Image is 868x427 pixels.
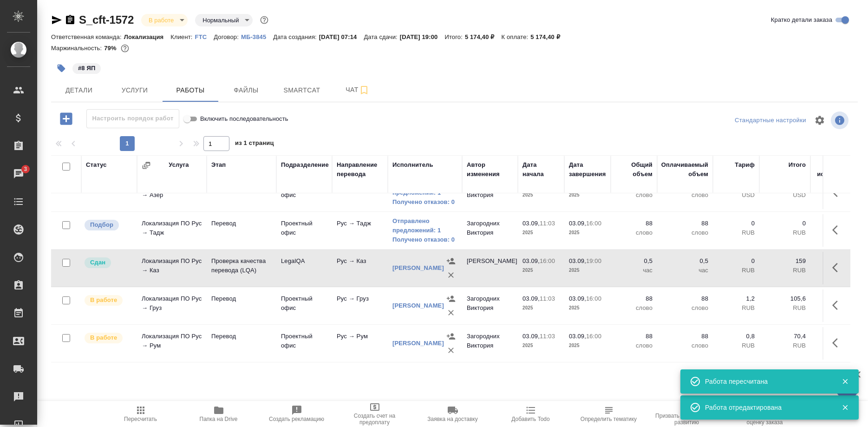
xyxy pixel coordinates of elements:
[522,220,540,227] p: 03.09,
[224,85,268,96] span: Файлы
[392,217,457,235] a: Отправлено предложений: 1
[78,64,95,73] p: #8 ЯП
[335,84,380,96] span: Чат
[51,14,62,26] button: Скопировать ссылку для ЯМессенджера
[615,228,653,237] p: слово
[65,14,76,26] button: Скопировать ссылку
[170,33,195,40] p: Клиент:
[444,306,458,320] button: Удалить
[241,33,273,40] p: МБ-3845
[569,333,586,340] p: 03.09,
[705,377,828,386] div: Работа пересчитана
[522,266,560,275] p: 2025
[718,332,755,341] p: 0,8
[586,333,601,340] p: 16:00
[522,303,560,313] p: 2025
[276,252,332,284] td: LegalQA
[835,403,855,412] button: Закрыть
[522,257,540,264] p: 03.09,
[332,289,388,322] td: Рус → Груз
[540,257,555,264] p: 16:00
[835,377,855,386] button: Закрыть
[705,403,828,412] div: Работа отредактирована
[359,85,370,96] svg: Подписаться
[662,332,708,341] p: 88
[141,14,188,26] div: В работе
[586,220,601,227] p: 16:00
[662,341,708,350] p: слово
[72,64,102,72] span: 8 ЯП
[337,160,383,179] div: Направление перевода
[718,341,755,350] p: RUB
[112,85,157,96] span: Услуги
[90,220,113,230] p: Подбор
[137,327,207,360] td: Локализация ПО Рус → Рум
[615,341,653,350] p: слово
[392,235,457,244] a: Получено отказов: 0
[662,266,708,275] p: час
[319,33,364,40] p: [DATE] 07:14
[51,58,72,79] button: Добавить тэг
[51,33,124,40] p: Ответственная команда:
[662,191,708,200] p: слово
[444,268,458,282] button: Удалить
[827,256,849,279] button: Здесь прячутся важные кнопки
[444,254,458,268] button: Назначить
[211,160,226,170] div: Этап
[51,45,104,52] p: Маржинальность:
[276,327,332,360] td: Проектный офис
[735,160,755,170] div: Тариф
[718,191,755,200] p: USD
[57,85,101,96] span: Детали
[280,85,324,96] span: Smartcat
[444,343,458,357] button: Удалить
[168,85,213,96] span: Работы
[84,332,132,344] div: Исполнитель выполняет работу
[718,294,755,303] p: 1,2
[276,289,332,322] td: Проектный офис
[764,191,806,200] p: USD
[211,294,272,303] p: Перевод
[444,33,464,40] p: Итого:
[79,13,134,26] a: S_cft-1572
[137,252,207,284] td: Локализация ПО Рус → Каз
[84,219,132,231] div: Можно подбирать исполнителей
[90,296,117,305] p: В работе
[522,295,540,302] p: 03.09,
[764,266,806,275] p: RUB
[569,303,606,313] p: 2025
[615,303,653,313] p: слово
[569,257,586,264] p: 03.09,
[615,294,653,303] p: 88
[661,160,708,179] div: Оплачиваемый объем
[764,219,806,228] p: 0
[522,341,560,350] p: 2025
[364,33,399,40] p: Дата сдачи:
[662,228,708,237] p: слово
[764,256,806,266] p: 159
[200,16,241,24] button: Нормальный
[465,33,502,40] p: 5 174,40 ₽
[732,113,809,128] div: split button
[827,332,849,354] button: Здесь прячутся важные кнопки
[392,340,444,347] a: [PERSON_NAME]
[258,14,270,26] button: Доп статусы указывают на важность/срочность заказа
[90,258,105,267] p: Сдан
[569,191,606,200] p: 2025
[615,219,653,228] p: 88
[462,289,518,322] td: Загородних Виктория
[84,256,132,269] div: Менеджер проверил работу исполнителя, передает ее на следующий этап
[86,160,107,170] div: Статус
[392,197,457,207] a: Получено отказов: 0
[211,332,272,341] p: Перевод
[142,161,151,170] button: Сгруппировать
[444,292,458,306] button: Назначить
[146,16,176,24] button: В работе
[764,294,806,303] p: 105,6
[281,160,329,170] div: Подразделение
[444,329,458,343] button: Назначить
[195,33,214,40] p: FTC
[462,327,518,360] td: Загородних Виктория
[718,266,755,275] p: RUB
[718,256,755,266] p: 0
